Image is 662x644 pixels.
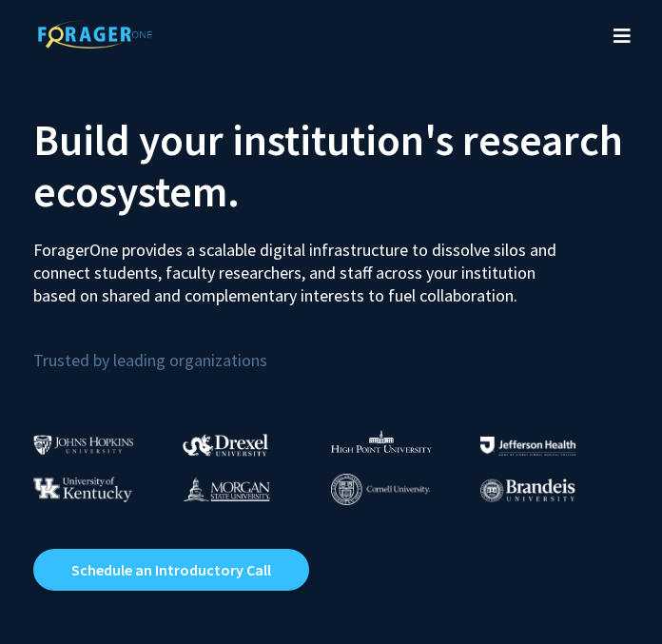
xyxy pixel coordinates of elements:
img: High Point University [331,430,432,453]
img: University of Kentucky [33,477,132,502]
p: Trusted by leading organizations [33,322,629,375]
img: Cornell University [331,474,430,505]
img: Thomas Jefferson University [480,437,575,455]
img: Drexel University [183,434,268,456]
img: Johns Hopkins University [33,435,134,455]
h2: Build your institution's research ecosystem. [33,114,629,217]
img: Morgan State University [183,477,270,501]
img: Brandeis University [480,478,575,502]
p: ForagerOne provides a scalable digital infrastructure to dissolve silos and connect students, fac... [33,224,557,307]
img: ForagerOne Logo [29,20,162,49]
a: Opens in a new tab [33,549,309,591]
